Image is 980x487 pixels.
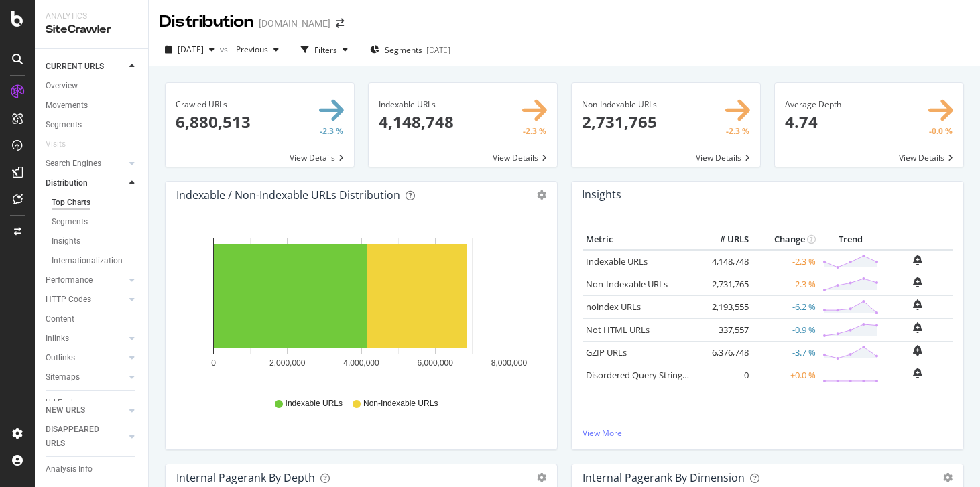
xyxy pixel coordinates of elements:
th: Trend [819,230,882,250]
a: Segments [52,215,139,229]
text: 4,000,000 [343,358,379,368]
div: Internationalization [52,254,123,268]
td: 6,376,748 [698,341,752,364]
span: Non-Indexable URLs [363,398,438,409]
div: Analysis Info [46,462,93,476]
div: Movements [46,98,88,113]
a: HTTP Codes [46,293,125,307]
div: Content [46,312,74,326]
div: Visits [46,137,66,151]
td: -3.7 % [752,341,819,364]
div: Internal Pagerank By Dimension [583,471,745,484]
div: DISAPPEARED URLS [46,423,113,451]
a: Analysis Info [46,462,139,476]
button: [DATE] [160,39,220,60]
span: 2025 Sep. 1st [178,44,204,55]
a: View More [583,427,953,439]
a: Inlinks [46,332,125,346]
iframe: Intercom live chat [934,441,967,474]
div: CURRENT URLS [46,60,104,74]
a: noindex URLs [586,301,641,313]
a: Performance [46,273,125,287]
td: 2,731,765 [698,273,752,295]
div: Top Charts [52,196,90,210]
td: -2.3 % [752,250,819,273]
div: bell-plus [913,255,922,265]
a: Not HTML URLs [586,324,650,336]
a: Overview [46,79,139,93]
button: Filters [296,39,353,60]
div: Indexable / Non-Indexable URLs Distribution [176,188,400,202]
div: bell-plus [913,299,922,310]
a: Insights [52,234,139,249]
div: [DATE] [426,44,450,56]
a: Url Explorer [46,396,139,410]
a: Sitemaps [46,370,125,385]
div: Inlinks [46,332,69,346]
a: Disordered Query Strings (duplicates) [586,369,735,381]
a: CURRENT URLS [46,60,125,74]
text: 6,000,000 [418,358,454,368]
td: -0.9 % [752,318,819,341]
text: 8,000,000 [491,358,528,368]
td: 2,193,555 [698,295,752,318]
div: Insights [52,234,80,249]
a: Visits [46,137,79,151]
td: -2.3 % [752,273,819,295]
th: # URLS [698,230,752,250]
div: Analytics [46,11,137,22]
div: arrow-right-arrow-left [336,19,344,28]
div: Internal Pagerank by Depth [176,471,315,484]
div: bell-plus [913,345,922,356]
div: bell-plus [913,277,922,287]
div: Sitemaps [46,370,80,385]
div: Filters [314,44,337,56]
div: Url Explorer [46,396,87,410]
div: gear [943,473,953,482]
div: Overview [46,79,78,93]
div: SiteCrawler [46,22,137,38]
div: Distribution [46,176,88,190]
td: -6.2 % [752,295,819,318]
a: Top Charts [52,196,139,210]
td: 337,557 [698,318,752,341]
span: Previous [231,44,268,55]
div: NEW URLS [46,403,85,417]
div: HTTP Codes [46,293,91,307]
a: Content [46,312,139,326]
div: gear [537,473,546,482]
a: Non-Indexable URLs [586,278,668,290]
div: Segments [46,118,82,132]
a: Internationalization [52,254,139,268]
h4: Insights [582,186,621,204]
td: 4,148,748 [698,250,752,273]
div: Outlinks [46,351,75,365]
td: 0 [698,364,752,387]
text: 0 [211,358,216,368]
a: DISAPPEARED URLS [46,423,125,451]
a: Outlinks [46,351,125,365]
div: Distribution [160,11,253,33]
span: Indexable URLs [286,398,343,409]
a: Indexable URLs [586,255,648,267]
a: Distribution [46,176,125,190]
div: bell-plus [913,368,922,378]
button: Previous [231,39,284,60]
th: Change [752,230,819,250]
svg: A chart. [176,230,546,385]
th: Metric [583,230,698,250]
a: Search Engines [46,157,125,171]
div: gear [537,190,546,200]
button: Segments[DATE] [365,39,456,60]
div: bell-plus [913,322,922,333]
text: 2,000,000 [269,358,306,368]
span: vs [220,44,231,55]
span: Segments [385,44,422,56]
a: Segments [46,118,139,132]
a: GZIP URLs [586,346,627,358]
a: Movements [46,98,139,113]
div: Segments [52,215,88,229]
a: NEW URLS [46,403,125,417]
td: +0.0 % [752,364,819,387]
